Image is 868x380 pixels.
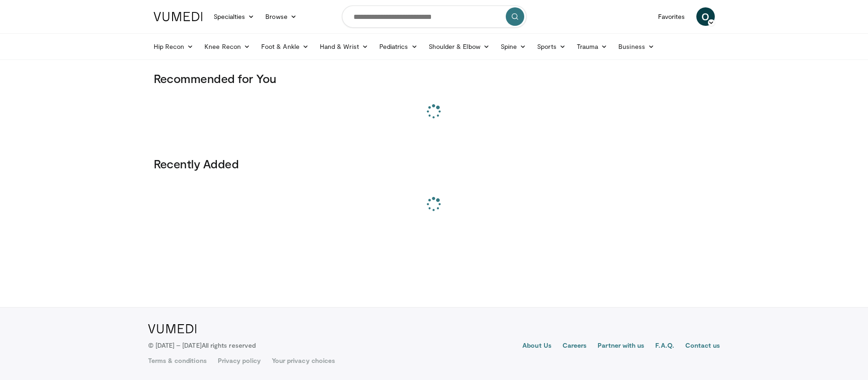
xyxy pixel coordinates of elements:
a: Knee Recon [199,37,256,56]
a: Browse [260,7,302,26]
a: Privacy policy [218,356,261,365]
a: O [696,7,715,26]
a: Partner with us [598,341,644,352]
a: Business [613,37,660,56]
a: Trauma [571,37,613,56]
a: Favorites [652,7,691,26]
img: VuMedi Logo [154,12,203,21]
a: Contact us [685,341,720,352]
input: Search topics, interventions [342,6,527,28]
h3: Recommended for You [154,71,715,86]
img: VuMedi Logo [148,324,197,333]
span: All rights reserved [202,341,256,349]
a: Spine [495,37,532,56]
a: Pediatrics [374,37,423,56]
a: Sports [532,37,571,56]
p: © [DATE] – [DATE] [148,341,256,350]
a: Careers [563,341,587,352]
a: Specialties [208,7,260,26]
h3: Recently Added [154,156,715,171]
a: Shoulder & Elbow [423,37,495,56]
a: Terms & conditions [148,356,207,365]
a: Foot & Ankle [256,37,314,56]
a: F.A.Q. [655,341,674,352]
a: Hand & Wrist [314,37,374,56]
a: About Us [522,341,551,352]
a: Hip Recon [148,37,199,56]
a: Your privacy choices [272,356,335,365]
